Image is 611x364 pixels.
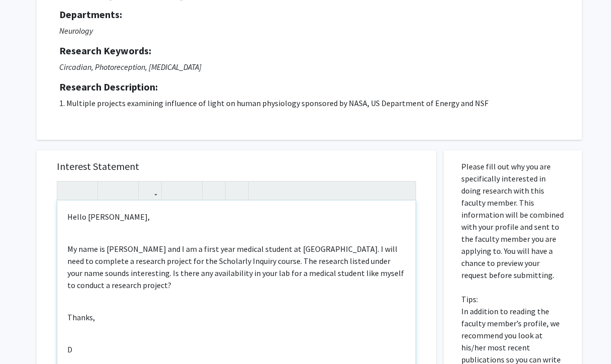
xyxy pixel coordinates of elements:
[67,343,405,355] p: D
[395,181,413,199] button: Fullscreen
[118,181,136,199] button: Subscript
[59,97,559,109] p: 1. Multiple projects examining influence of light on human physiology sponsored by NASA, US Depar...
[67,211,405,223] p: Hello [PERSON_NAME],
[59,80,158,93] strong: Research Description:
[182,181,199,199] button: Ordered list
[164,181,182,199] button: Unordered list
[59,62,201,72] i: Circadian, Photoreception, [MEDICAL_DATA]
[57,160,416,172] h5: Interest Statement
[100,181,118,199] button: Superscript
[228,181,246,199] button: Insert horizontal rule
[141,181,159,199] button: Link
[59,26,93,36] i: Neurology
[60,181,77,199] button: Strong (Ctrl + B)
[205,181,223,199] button: Remove format
[8,319,43,356] iframe: Chat
[77,181,95,199] button: Emphasis (Ctrl + I)
[67,311,405,323] p: Thanks,
[59,44,151,57] strong: Research Keywords:
[67,243,405,291] p: My name is [PERSON_NAME] and I am a first year medical student at [GEOGRAPHIC_DATA]. I will need ...
[59,8,122,21] strong: Departments:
